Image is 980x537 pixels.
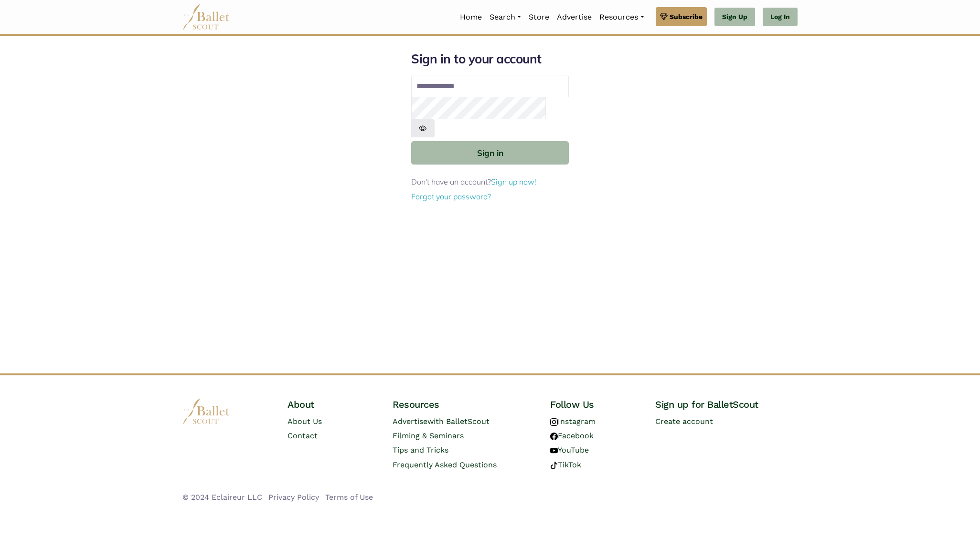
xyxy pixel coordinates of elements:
[550,462,558,469] img: tiktok logo
[411,51,569,67] h1: Sign in to your account
[393,445,448,454] a: Tips and Tricks
[656,7,707,26] a: Subscribe
[182,491,262,504] li: © 2024 Eclaireur LLC
[288,417,322,426] a: About Us
[182,398,230,424] img: logo
[660,11,668,22] img: gem.svg
[550,398,640,411] h4: Follow Us
[550,460,581,469] a: TikTok
[763,8,798,27] a: Log In
[553,7,596,27] a: Advertise
[550,433,558,440] img: facebook logo
[411,192,491,201] a: Forgot your password?
[393,431,464,440] a: Filming & Seminars
[486,7,525,27] a: Search
[550,447,558,454] img: youtube logo
[550,445,589,454] a: YouTube
[427,417,490,426] span: with BalletScout
[393,398,535,411] h4: Resources
[550,431,594,440] a: Facebook
[670,11,703,22] span: Subscribe
[288,431,318,440] a: Contact
[325,493,373,502] a: Terms of Use
[393,460,497,469] a: Frequently Asked Questions
[550,418,558,426] img: instagram logo
[655,417,713,426] a: Create account
[411,141,569,165] button: Sign in
[525,7,553,27] a: Store
[491,177,536,186] a: Sign up now!
[456,7,486,27] a: Home
[411,176,569,188] p: Don't have an account?
[268,493,319,502] a: Privacy Policy
[655,398,798,411] h4: Sign up for BalletScout
[714,8,755,27] a: Sign Up
[596,7,648,27] a: Resources
[393,417,490,426] a: Advertisewith BalletScout
[288,398,377,411] h4: About
[550,417,596,426] a: Instagram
